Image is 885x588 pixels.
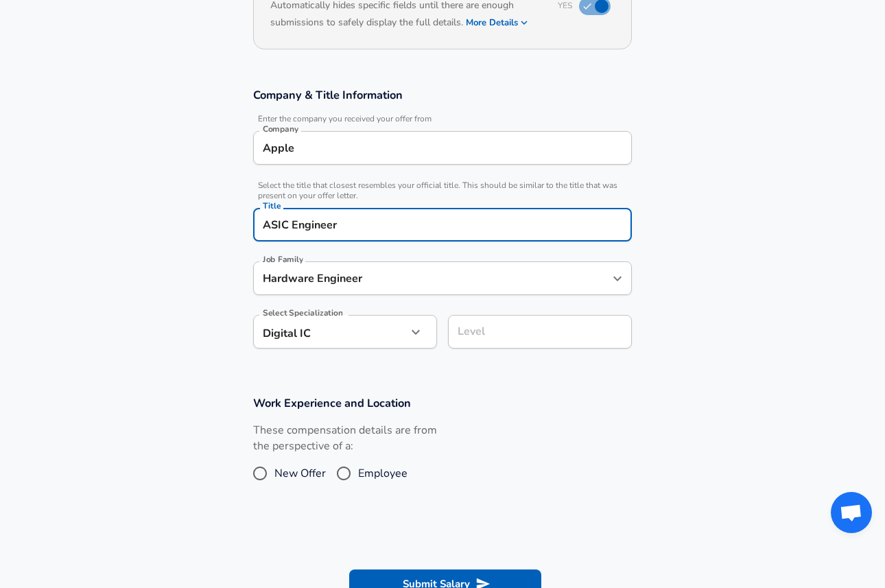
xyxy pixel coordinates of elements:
[253,87,632,103] h3: Company & Title Information
[358,465,408,482] span: Employee
[263,125,298,133] label: Company
[263,255,303,263] label: Job Family
[466,13,529,32] button: More Details
[259,137,626,158] input: Google
[263,309,342,317] label: Select Specialization
[253,180,632,201] span: Select the title that closest resembles your official title. This should be similar to the title ...
[608,269,627,288] button: Open
[253,114,632,124] span: Enter the company you received your offer from
[259,268,605,289] input: Software Engineer
[831,492,872,533] div: Open chat
[263,202,281,210] label: Title
[253,395,632,411] h3: Work Experience and Location
[274,465,326,482] span: New Offer
[454,321,626,342] input: L3
[253,315,407,349] div: Digital IC
[253,423,437,454] label: These compensation details are from the perspective of a:
[259,214,626,235] input: Software Engineer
